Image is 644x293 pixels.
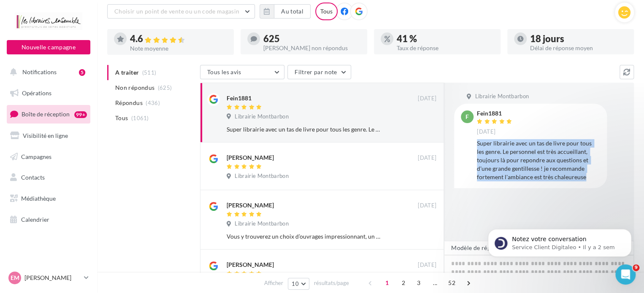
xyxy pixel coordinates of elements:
span: 3 [412,276,425,290]
div: 5 [79,69,85,76]
button: Filtrer par note [287,65,351,79]
a: Boîte de réception99+ [5,105,92,123]
button: Tous les avis [200,65,284,79]
span: (1061) [131,115,149,121]
div: 625 [263,34,360,43]
div: Vous y trouverez un choix d’ouvrages impressionnant, un accueil souriant et un accompagnement exc... [227,232,382,241]
span: Afficher [264,279,283,287]
span: [DATE] [418,95,436,102]
span: Notifications [22,68,57,75]
div: 18 jours [530,34,627,43]
button: Au total [260,4,311,19]
a: Contacts [5,169,92,186]
div: Fein1881 [227,94,252,102]
span: 9 [633,264,639,271]
button: Notifications 5 [5,63,89,81]
button: Nouvelle campagne [7,40,90,54]
span: (436) [146,99,160,106]
span: Calendrier [21,216,49,223]
div: [PERSON_NAME] non répondus [263,45,360,51]
span: Campagnes [21,153,51,160]
div: Super librairie avec un tas de livre pour tous les genre. Le personnel est très accueillant, touj... [477,139,600,181]
span: [DATE] [418,202,436,210]
span: Librairie Montbarbon [235,220,289,228]
span: (625) [158,84,172,91]
div: 41 % [397,34,494,43]
span: Contacts [21,174,45,181]
span: Boîte de réception [22,110,70,118]
div: Note moyenne [130,46,227,51]
div: [PERSON_NAME] [227,201,274,210]
span: Librairie Montbarbon [235,113,289,121]
span: Opérations [22,89,51,97]
div: [PERSON_NAME] [227,261,274,269]
span: 1 [380,276,394,290]
span: [DATE] [477,128,495,136]
span: Librairie Montbarbon [235,172,289,180]
span: Choisir un point de vente ou un code magasin [114,8,239,15]
span: 2 [397,276,410,290]
a: Campagnes [5,148,92,166]
span: résultats/page [314,279,349,287]
button: 10 [288,278,309,290]
button: Choisir un point de vente ou un code magasin [107,4,255,19]
span: F [465,113,469,121]
iframe: Intercom live chat [615,264,636,285]
div: Fein1881 [477,110,514,116]
span: Médiathèque [21,195,56,202]
div: 99+ [74,111,87,118]
div: [PERSON_NAME] [227,153,274,162]
p: [PERSON_NAME] [24,274,81,282]
span: EM [11,274,19,282]
a: Médiathèque [5,190,92,207]
span: Tous les avis [207,68,241,75]
a: Visibilité en ligne [5,127,92,145]
span: Non répondus [115,83,154,92]
span: Tous [115,114,128,122]
div: Super librairie avec un tas de livre pour tous les genre. Le personnel est très accueillant, touj... [227,125,382,134]
span: 52 [445,276,459,290]
div: Taux de réponse [397,45,494,51]
a: Opérations [5,84,92,102]
span: ... [428,276,442,290]
span: [DATE] [418,261,436,269]
span: Visibilité en ligne [23,132,68,139]
div: Délai de réponse moyen [530,45,627,51]
iframe: Intercom notifications message [475,211,644,270]
span: [DATE] [418,154,436,162]
span: Librairie Montbarbon [475,93,529,100]
button: Modèle de réponse [444,241,517,255]
a: Calendrier [5,211,92,228]
a: EM [PERSON_NAME] [7,270,90,286]
button: Au total [274,4,311,19]
div: Tous [315,3,338,20]
span: Répondus [115,99,143,107]
div: 4.6 [130,34,227,44]
span: 10 [292,280,299,287]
